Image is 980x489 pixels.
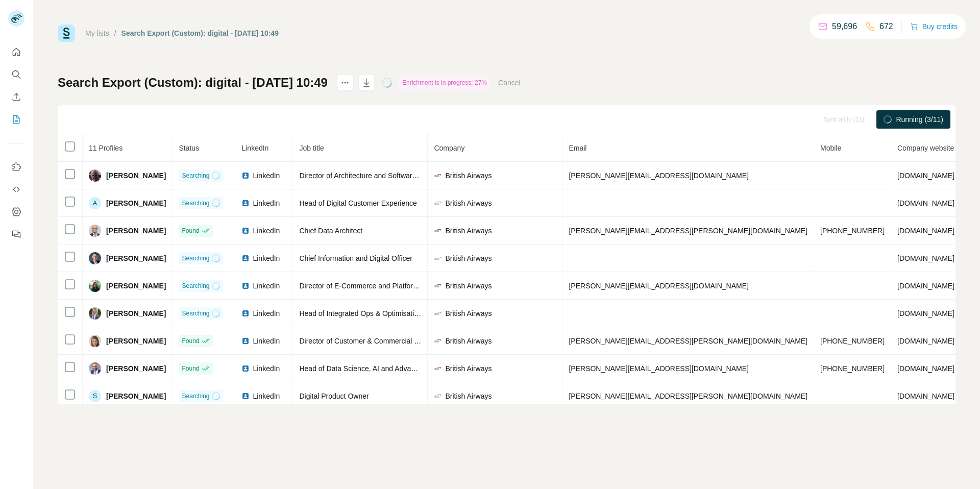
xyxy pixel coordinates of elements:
span: LinkedIn [241,144,268,152]
span: Searching [182,171,209,180]
h1: Search Export (Custom): digital - [DATE] 10:49 [58,75,328,91]
img: LinkedIn logo [241,337,250,345]
span: Head of Digital Customer Experience [299,199,416,207]
span: Job title [299,144,324,152]
img: company-logo [434,309,442,317]
img: Avatar [89,252,101,264]
p: 672 [879,20,893,33]
img: LinkedIn logo [241,392,250,400]
button: Feedback [8,225,24,243]
span: Company [434,144,464,152]
span: Director of Architecture and Software Engineering [299,172,456,180]
span: [DOMAIN_NAME] [897,199,954,207]
span: LinkedIn [253,170,280,181]
a: My lists [85,29,109,37]
img: Avatar [89,362,101,375]
button: Dashboard [8,203,24,221]
span: Head of Integrated Ops & Optimisation [299,309,422,317]
span: LinkedIn [253,281,280,291]
img: LinkedIn logo [241,227,250,235]
span: [PERSON_NAME][EMAIL_ADDRESS][PERSON_NAME][DOMAIN_NAME] [569,337,807,345]
img: LinkedIn logo [241,309,250,317]
span: [DOMAIN_NAME] [897,309,954,317]
span: Searching [182,254,209,263]
span: British Airways [445,308,492,319]
img: company-logo [434,227,442,235]
span: [PHONE_NUMBER] [820,227,885,235]
div: Enrichment is in progress: 27% [399,77,490,89]
span: [PERSON_NAME] [106,336,166,346]
button: Quick start [8,43,24,61]
span: British Airways [445,253,492,263]
span: Found [182,364,199,373]
span: [DOMAIN_NAME] [897,172,954,180]
button: Buy credits [910,19,958,34]
img: Avatar [89,307,101,320]
span: British Airways [445,170,492,181]
span: LinkedIn [253,198,280,208]
span: [PERSON_NAME][EMAIL_ADDRESS][DOMAIN_NAME] [569,364,748,373]
span: [PERSON_NAME][EMAIL_ADDRESS][PERSON_NAME][DOMAIN_NAME] [569,392,807,400]
img: LinkedIn logo [241,199,250,207]
span: Director of Customer & Commercial Delivery [299,337,439,345]
button: Enrich CSV [8,88,24,106]
span: Running (3/11) [896,114,943,125]
span: LinkedIn [253,363,280,374]
span: 11 Profiles [89,144,122,152]
span: Found [182,336,199,346]
span: [PERSON_NAME] [106,281,166,291]
span: [DOMAIN_NAME] [897,227,954,235]
button: Use Surfe on LinkedIn [8,158,24,176]
div: A [89,197,101,209]
span: [PERSON_NAME] [106,170,166,181]
img: Avatar [89,225,101,237]
span: Digital Product Owner [299,392,369,400]
span: [PERSON_NAME] [106,308,166,319]
img: company-logo [434,254,442,262]
span: Company website [897,144,954,152]
span: [PERSON_NAME][EMAIL_ADDRESS][PERSON_NAME][DOMAIN_NAME] [569,227,807,235]
span: Chief Data Architect [299,227,362,235]
span: British Airways [445,198,492,208]
img: LinkedIn logo [241,172,250,180]
img: LinkedIn logo [241,282,250,290]
span: British Airways [445,336,492,346]
span: [PHONE_NUMBER] [820,337,885,345]
span: Director of E-Commerce and Platforms [299,282,422,290]
span: [PERSON_NAME] [106,363,166,374]
span: Searching [182,199,209,208]
span: [DOMAIN_NAME] [897,282,954,290]
span: [PERSON_NAME] [106,391,166,401]
span: British Airways [445,281,492,291]
button: actions [337,75,353,91]
img: company-logo [434,172,442,180]
span: [PERSON_NAME] [106,226,166,236]
span: British Airways [445,391,492,401]
img: Avatar [89,169,101,182]
img: Avatar [89,335,101,347]
span: Chief Information and Digital Officer [299,254,412,262]
span: LinkedIn [253,226,280,236]
span: British Airways [445,226,492,236]
p: 59,696 [832,20,857,33]
span: [DOMAIN_NAME] [897,254,954,262]
span: LinkedIn [253,253,280,263]
span: Searching [182,392,209,401]
span: Searching [182,281,209,290]
span: British Airways [445,363,492,374]
span: LinkedIn [253,308,280,319]
span: [DOMAIN_NAME] [897,337,954,345]
span: [PERSON_NAME][EMAIL_ADDRESS][DOMAIN_NAME] [569,172,748,180]
span: [DOMAIN_NAME] [897,364,954,373]
img: company-logo [434,199,442,207]
img: company-logo [434,337,442,345]
img: company-logo [434,364,442,373]
img: company-logo [434,392,442,400]
span: [PERSON_NAME] [106,253,166,263]
span: [DOMAIN_NAME] [897,392,954,400]
div: Search Export (Custom): digital - [DATE] 10:49 [121,28,279,38]
span: Status [179,144,199,152]
span: [PERSON_NAME][EMAIL_ADDRESS][DOMAIN_NAME] [569,282,748,290]
span: Mobile [820,144,841,152]
span: [PERSON_NAME] [106,198,166,208]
